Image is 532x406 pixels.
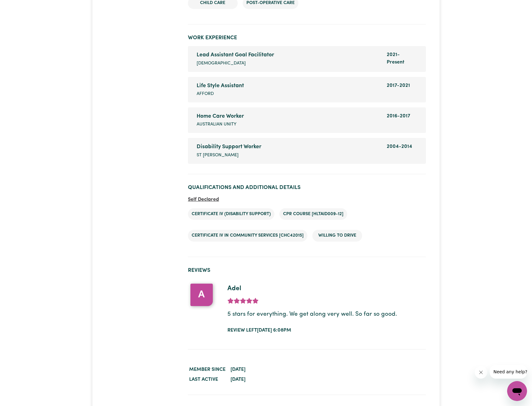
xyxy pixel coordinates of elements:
h2: Qualifications and Additional Details [188,184,426,191]
iframe: Button to launch messaging window [507,381,527,401]
span: 2004 - 2014 [387,144,412,149]
span: Australian Unity [197,121,236,128]
li: CPR Course [HLTAID009-12] [279,208,347,220]
span: Self Declared [188,197,219,202]
iframe: Message from company [490,365,527,379]
dt: Member since [188,365,227,375]
div: Home Care Worker [197,112,379,120]
div: Lead Assistant Goal Facilitator [197,51,379,59]
iframe: Close message [475,366,487,379]
div: Disability Support Worker [197,143,379,151]
span: 2016 - 2017 [387,114,410,119]
div: Review left [DATE] 6:08pm [227,327,426,334]
div: add rating by typing an integer from 0 to 5 or pressing arrow keys [227,296,259,305]
li: Certificate IV in Community Services [CHC42015] [188,230,307,242]
span: St [PERSON_NAME] [197,152,239,159]
time: [DATE] [231,367,245,372]
h2: Reviews [188,267,426,274]
time: [DATE] [231,377,245,382]
span: 2017 - 2021 [387,83,410,88]
li: Certificate IV (Disability Support) [188,208,274,220]
dt: Last active [188,375,227,385]
div: Life Style Assistant [197,82,379,90]
span: Adel [227,285,241,292]
span: [DEMOGRAPHIC_DATA] [197,60,246,67]
p: 5 stars for everything. We get along very well. So far so good. [227,310,426,319]
div: A [190,284,213,306]
li: Willing to drive [312,230,362,242]
h2: Work Experience [188,35,426,41]
span: Need any help? [4,4,38,9]
span: Afford [197,91,214,97]
span: 2021 - Present [387,52,404,65]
